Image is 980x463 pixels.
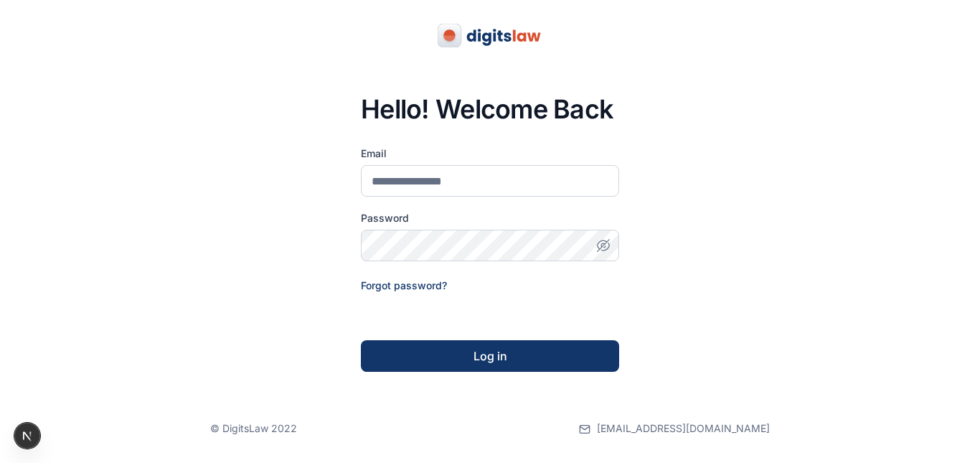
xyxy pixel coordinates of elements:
button: Log in [361,340,619,372]
h3: Hello! Welcome Back [361,95,619,123]
span: [EMAIL_ADDRESS][DOMAIN_NAME] [597,421,770,436]
a: Forgot password? [361,279,447,291]
a: [EMAIL_ADDRESS][DOMAIN_NAME] [579,394,770,463]
img: Dhaniel [424,24,556,47]
label: Email [361,146,619,161]
label: Password [361,211,619,225]
p: © DigitsLaw 2022 [210,421,297,436]
div: Log in [384,347,596,365]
